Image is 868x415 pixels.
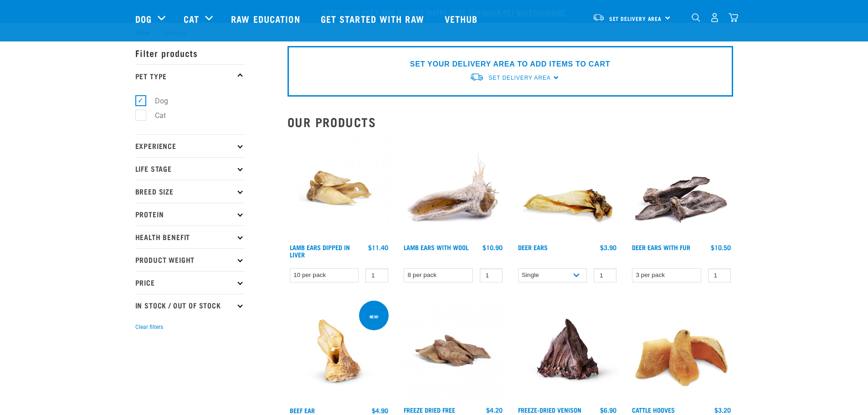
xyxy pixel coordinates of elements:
a: Deer Ears with Fur [632,246,690,249]
div: $11.40 [368,244,388,251]
input: 1 [594,268,616,282]
a: Cattle Hooves [632,408,675,411]
a: Lamb Ears Dipped in Liver [290,246,350,256]
p: Experience [135,134,245,157]
div: new! [365,310,383,323]
span: Set Delivery Area [488,75,550,81]
a: Dog [135,12,152,26]
div: $10.50 [711,244,731,251]
a: Beef Ear [290,409,315,412]
p: Pet Type [135,64,245,87]
img: van-moving.png [469,72,484,82]
p: SET YOUR DELIVERY AREA TO ADD ITEMS TO CART [410,59,610,70]
img: van-moving.png [592,13,605,21]
input: 1 [365,268,388,282]
div: $3.20 [714,406,731,414]
img: Pile Of Furry Deer Ears For Pets [630,136,733,240]
img: home-icon-1@2x.png [692,13,700,22]
img: Beef ear [288,299,391,402]
p: Life Stage [135,157,245,180]
a: Vethub [436,0,489,37]
label: Dog [140,95,172,107]
a: Deer Ears [518,246,548,249]
p: Filter products [135,41,245,64]
img: user.png [710,13,719,22]
a: Raw Education [222,0,311,37]
div: $6.90 [600,406,616,414]
a: Cat [184,12,199,26]
img: home-icon@2x.png [729,13,738,22]
input: 1 [480,268,503,282]
img: Pigs Ears [401,299,505,402]
p: Health Benefit [135,225,245,248]
input: 1 [708,268,731,282]
div: $4.20 [486,406,503,414]
h2: Our Products [288,115,733,129]
p: In Stock / Out Of Stock [135,294,245,317]
p: Breed Size [135,180,245,203]
span: Set Delivery Area [609,17,662,20]
p: Price [135,271,245,294]
a: Get started with Raw [312,0,436,37]
label: Cat [140,110,169,121]
button: Clear filters [135,323,163,331]
div: $4.90 [372,407,388,414]
div: $3.90 [600,244,616,251]
div: $10.90 [483,244,503,251]
img: 1278 Lamb Ears Wool 01 [401,136,505,240]
p: Product Weight [135,248,245,271]
img: Pile Of Cattle Hooves Treats For Dogs [630,299,733,402]
img: Lamb Ear Dipped Liver [288,136,391,240]
img: A Deer Ear Treat For Pets [516,136,619,240]
img: Raw Essentials Freeze Dried Deer Ears With Fur [516,299,619,402]
p: Protein [135,203,245,225]
a: Lamb Ears with Wool [404,246,468,249]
